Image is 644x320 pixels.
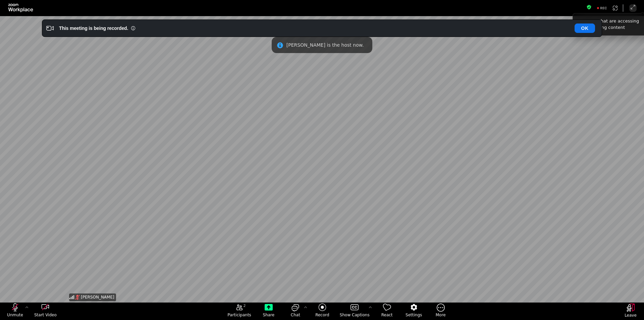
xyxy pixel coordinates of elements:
[436,312,446,318] span: More
[263,312,275,318] span: Share
[223,303,255,319] button: open the participants list pane,[2] particpants
[291,312,300,318] span: Chat
[406,312,422,318] span: Settings
[315,312,329,318] span: Record
[302,303,309,312] button: Chat Settings
[340,312,370,318] span: Show Captions
[374,303,400,319] button: React
[282,303,309,319] button: open the chat panel
[625,313,637,318] span: Leave
[255,303,282,319] button: Share
[59,25,128,32] div: This meeting is being recorded.
[575,24,595,33] button: OK
[367,303,374,312] button: More options for captions, menu button
[611,4,619,12] button: Apps Accessing Content in This Meeting
[23,303,30,312] button: More audio controls
[131,26,136,31] i: Information Small
[30,303,60,319] button: start my video
[227,312,251,318] span: Participants
[381,312,393,318] span: React
[586,4,592,12] button: Meeting information
[400,303,427,319] button: Settings
[7,312,23,318] span: Unmute
[629,4,637,12] button: Enter Full Screen
[617,304,644,320] button: Leave
[34,312,57,318] span: Start Video
[427,303,454,319] button: More meeting control
[46,25,54,32] i: Video Recording
[336,303,374,319] button: Show Captions
[594,4,610,12] div: Recording to cloud
[81,294,114,300] span: [PERSON_NAME]
[277,42,364,48] span: [PERSON_NAME] is the host now.
[309,303,336,319] button: Record
[244,303,246,309] span: 2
